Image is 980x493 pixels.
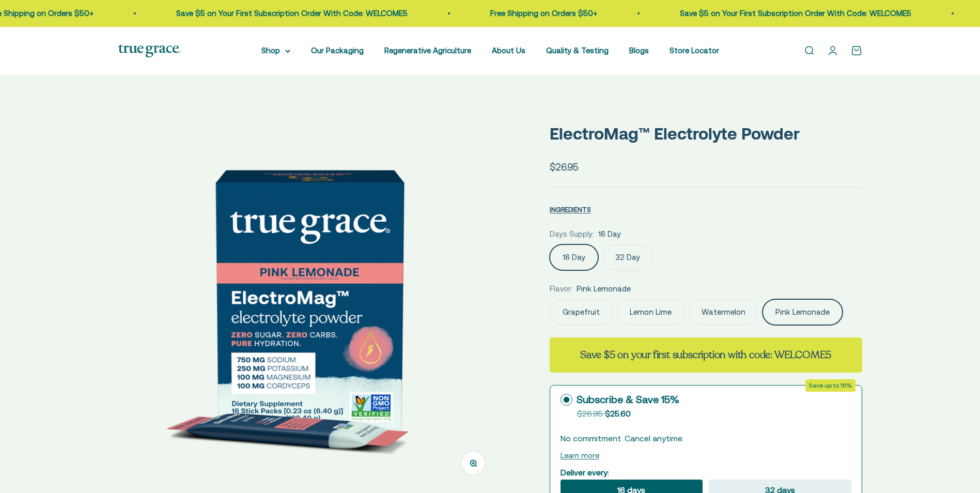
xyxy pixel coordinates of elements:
[577,283,631,295] span: Pink Lemonade
[384,46,471,55] a: Regenerative Agriculture
[261,44,290,57] summary: Shop
[673,7,905,20] p: Save $5 on Your First Subscription Order With Code: WELCOME5
[550,228,594,240] legend: Days Supply:
[550,120,862,147] p: ElectroMag™ Electrolyte Powder
[670,46,719,55] a: Store Locator
[492,46,525,55] a: About Us
[311,46,364,55] a: Our Packaging
[484,9,590,18] a: Free Shipping on Orders $50+
[169,7,401,20] p: Save $5 on Your First Subscription Order With Code: WELCOME5
[598,228,621,240] span: 16 Day
[580,348,831,362] strong: Save $5 on your first subscription with code: WELCOME5
[550,159,579,175] sale-price: $26.95
[550,203,591,215] button: INGREDIENTS
[550,206,591,213] span: INGREDIENTS
[550,283,572,295] legend: Flavor:
[546,46,609,55] a: Quality & Testing
[629,46,649,55] a: Blogs
[118,108,500,490] img: ElectroMag™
